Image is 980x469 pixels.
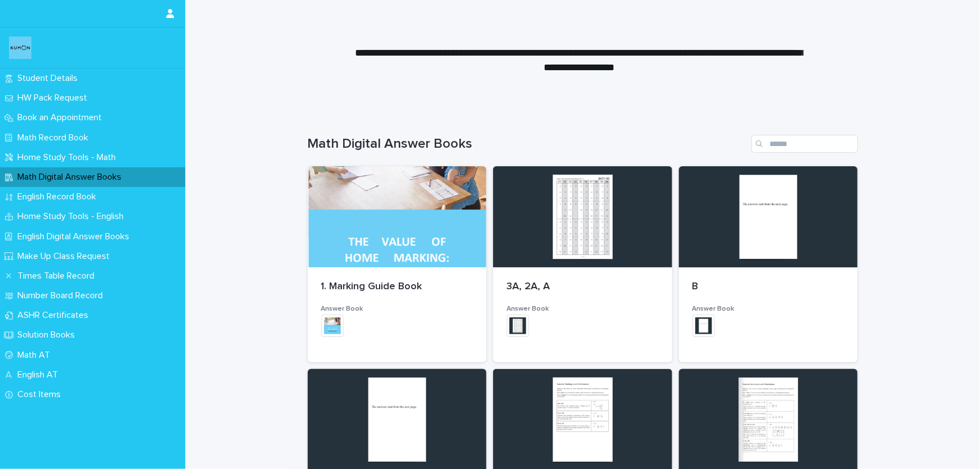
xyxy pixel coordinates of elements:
h1: Math Digital Answer Books [308,136,747,152]
a: BAnswer Book [679,166,858,362]
p: HW Pack Request [13,93,96,103]
img: o6XkwfS7S2qhyeB9lxyF [9,37,31,59]
p: Math Record Book [13,133,97,143]
p: Math Digital Answer Books [13,172,130,183]
p: Home Study Tools - English [13,211,133,222]
p: Home Study Tools - Math [13,152,125,163]
p: Solution Books [13,330,84,340]
h3: Answer Book [321,304,473,313]
p: ASHR Certificates [13,310,97,321]
a: 1. Marking Guide BookAnswer Book [308,166,487,362]
p: Cost Items [13,389,70,400]
p: 1. Marking Guide Book [321,281,473,293]
p: English Digital Answer Books [13,231,138,242]
p: Book an Appointment [13,112,111,123]
p: B [692,281,845,293]
a: 3A, 2A, AAnswer Book [493,166,672,362]
h3: Answer Book [692,304,845,313]
p: Math AT [13,350,59,361]
p: Student Details [13,73,86,84]
p: English AT [13,370,67,380]
p: Make Up Class Request [13,251,118,262]
p: Times Table Record [13,271,103,281]
p: 3A, 2A, A [507,281,659,293]
h3: Answer Book [507,304,659,313]
input: Search [751,135,858,153]
p: English Record Book [13,192,105,202]
p: Number Board Record [13,290,112,301]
